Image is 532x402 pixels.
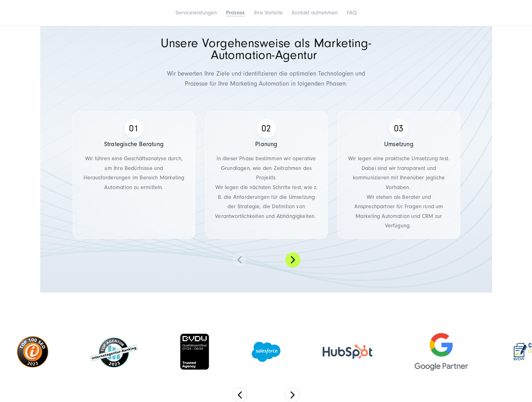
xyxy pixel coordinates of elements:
span: über jegliche Vorhaben. [386,174,445,191]
img: HubSpot Gold Partner Agentur - Digitalagentur SUNZINET [323,345,373,359]
a: Kontakt aufnehmen [292,9,338,16]
a: Prozess [226,9,245,16]
img: Salesforce Partner Agentur - Digitalagentur SUNZINET [252,342,281,362]
h3: Planung [214,141,319,148]
a: Ihre Vorteile [254,9,283,16]
h3: Umsetzung [347,141,451,148]
span: Wir stehen als Berater und Ansprechpartner für Fragen rund um Marketing Automation und CRM zur Ve... [354,194,443,229]
span: Wir legen die nächsten Schritte fest, wie z. B. die Anforderungen für die Umsetzung der Strategie... [215,184,317,220]
span: In dieser Phase bestimmen wir operative Grundlagen, wie den Zeitrahmen des Projekts. [217,155,316,181]
span: Wir führen eine Geschäftsanalyse durch, um Ihre Bedürfnisse und Herausforderungen im Bereich Mark... [83,155,185,191]
img: I business top 100 SEO badge - SEO Agentur SUNZINET [17,336,48,368]
img: SUNZINET Top Internetagentur Badge - Full service Digitalagentur SUNZINET [90,336,137,368]
a: Serviceleistungen [175,9,217,16]
img: Google Partner Agentur - Digitalagentur für Digital Marketing und Strategie SUNZINET [415,333,468,371]
h3: Strategische Beratung [82,141,186,148]
img: BVDW Qualitätszertifikat - Digitalagentur SUNZINET [180,333,210,370]
span: Wir legen eine praktische Umsetzung fest. Dabei sind wir transparent und kommunizieren mit Ihnen [348,155,449,181]
a: FAQ [347,9,357,16]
